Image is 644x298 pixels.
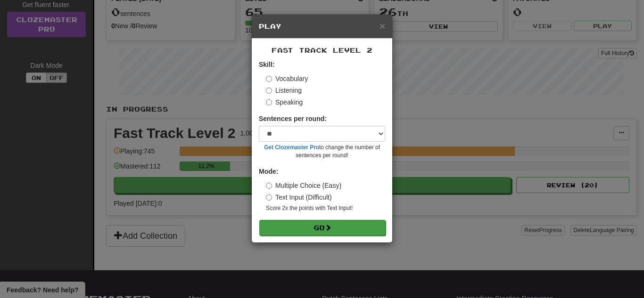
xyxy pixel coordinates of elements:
[380,21,385,31] button: Close
[272,46,372,54] span: Fast Track Level 2
[266,193,332,202] label: Text Input (Difficult)
[259,61,274,68] strong: Skill:
[266,97,303,107] label: Speaking
[259,144,385,160] small: to change the number of sentences per round!
[259,22,385,31] h5: Play
[266,88,272,94] input: Listening
[264,144,319,151] a: Get Clozemaster Pro
[259,220,386,236] button: Go
[266,99,272,105] input: Speaking
[266,181,341,190] label: Multiple Choice (Easy)
[266,74,308,83] label: Vocabulary
[259,114,327,123] label: Sentences per round:
[259,168,278,175] strong: Mode:
[266,183,272,189] input: Multiple Choice (Easy)
[266,204,385,212] small: Score 2x the points with Text Input !
[380,20,385,31] span: ×
[266,194,272,201] input: Text Input (Difficult)
[266,76,272,82] input: Vocabulary
[266,86,302,95] label: Listening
